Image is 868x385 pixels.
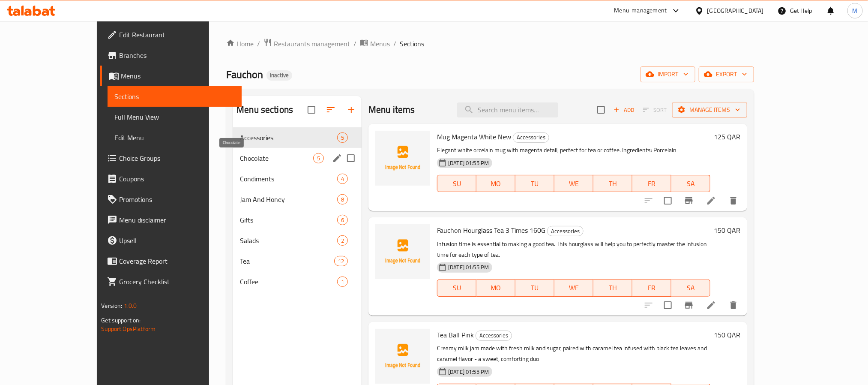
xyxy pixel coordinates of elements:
span: FR [636,282,668,294]
a: Menus [100,66,242,86]
span: Select to update [659,296,677,314]
button: Branch-specific-item [679,295,699,316]
span: WE [558,177,590,190]
span: Coffee [240,277,337,287]
span: Jam And Honey [240,194,337,205]
div: Accessories5 [233,127,362,148]
div: Menu-management [614,6,667,16]
span: Tea Ball Pink [437,328,474,341]
div: Accessories [476,331,512,341]
span: Fauchon [226,65,263,84]
div: Condiments4 [233,168,362,189]
span: 2 [338,237,347,245]
div: items [337,235,348,246]
span: Menus [121,71,235,81]
span: Add item [610,103,638,117]
span: [DATE] 01:55 PM [445,368,492,376]
button: Add [610,103,638,117]
div: items [313,153,324,163]
div: Condiments [240,174,337,184]
div: items [337,277,348,287]
span: Version: [101,300,122,311]
span: Salads [240,235,337,246]
span: Manage items [679,105,740,115]
span: Sort sections [320,99,341,120]
span: Select section first [638,103,672,117]
div: Tea [240,256,334,266]
span: Sections [114,91,235,102]
span: 6 [338,216,347,224]
button: Branch-specific-item [679,190,699,211]
span: TU [519,282,551,294]
span: MO [480,177,512,190]
a: Sections [108,86,242,107]
div: items [337,194,348,205]
a: Edit menu item [706,196,716,206]
h2: Menu sections [236,103,293,116]
span: Accessories [476,331,512,340]
span: WE [558,282,590,294]
div: items [337,174,348,184]
div: Accessories [240,132,337,143]
span: export [706,69,747,80]
span: import [647,69,688,80]
a: Edit menu item [706,300,716,310]
button: delete [723,190,744,211]
span: Gifts [240,215,337,225]
h2: Menu items [368,103,415,116]
div: items [334,256,348,266]
a: Full Menu View [108,107,242,127]
span: M [853,6,858,15]
div: Accessories [547,226,584,236]
button: export [699,66,754,82]
span: TU [519,177,551,190]
img: Mug Magenta White New [375,131,430,186]
button: import [641,66,695,82]
a: Coverage Report [100,251,242,271]
span: Mug Magenta White New [437,130,511,143]
a: Branches [100,45,242,66]
li: / [393,39,396,49]
span: 1.0.0 [123,300,137,311]
span: Accessories [513,132,549,142]
div: Salads2 [233,230,362,251]
div: [GEOGRAPHIC_DATA] [707,6,764,15]
a: Menu disclaimer [100,210,242,230]
span: [DATE] 01:55 PM [445,263,492,271]
a: Restaurants management [263,38,350,49]
span: Grocery Checklist [119,277,235,287]
li: / [257,39,260,49]
div: Inactive [266,70,292,81]
button: edit [331,152,344,165]
p: Creamy milk jam made with fresh milk and sugar, paired with caramel tea infused with black tea le... [437,343,710,364]
button: WE [554,280,593,297]
a: Menus [360,38,390,49]
div: items [337,215,348,225]
button: Add section [341,99,362,120]
div: items [337,132,348,143]
span: Select all sections [302,101,320,119]
button: SU [437,175,476,192]
h6: 150 QAR [714,224,740,236]
span: Sections [400,39,424,49]
span: SA [675,282,707,294]
span: Menus [370,39,390,49]
button: FR [632,280,671,297]
button: WE [554,175,593,192]
span: 8 [338,196,347,204]
span: Upsell [119,235,235,246]
span: Add [612,105,635,115]
h6: 150 QAR [714,329,740,341]
span: Coverage Report [119,256,235,266]
span: Edit Restaurant [119,30,235,40]
a: Choice Groups [100,148,242,168]
span: 5 [338,134,347,142]
div: Chocolate5edit [233,148,362,168]
span: 12 [335,257,347,265]
button: TH [593,280,632,297]
span: SU [441,282,473,294]
span: SA [675,177,707,190]
span: [DATE] 01:55 PM [445,159,492,167]
a: Support.OpsPlatform [101,323,156,334]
